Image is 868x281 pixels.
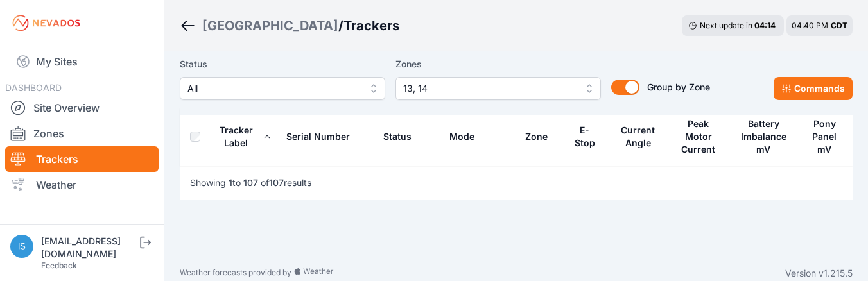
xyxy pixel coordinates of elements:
[286,130,350,143] div: Serial Number
[180,56,385,72] label: Status
[180,267,785,280] div: Weather forecasts provided by
[525,121,558,152] button: Zone
[785,267,853,280] div: Version v1.215.5
[187,81,360,96] span: All
[449,121,485,152] button: Mode
[338,17,343,35] span: /
[41,235,137,260] div: [EMAIL_ADDRESS][DOMAIN_NAME]
[211,115,271,158] button: Tracker Label
[5,146,159,172] a: Trackers
[343,17,399,35] h3: Trackers
[41,260,77,270] a: Feedback
[5,82,62,93] span: DASHBOARD
[383,130,412,143] div: Status
[180,77,385,100] button: All
[286,121,360,152] button: Serial Number
[383,121,422,152] button: Status
[573,115,604,158] button: E-Stop
[10,13,82,33] img: Nevados
[269,177,284,188] span: 107
[831,21,847,30] span: CDT
[229,177,232,188] span: 1
[525,130,548,143] div: Zone
[679,108,724,165] button: Peak Motor Current
[573,124,596,149] div: E-Stop
[700,21,752,30] span: Next update in
[810,117,839,156] div: Pony Panel mV
[620,124,657,149] div: Current Angle
[792,21,828,30] span: 04:40 PM
[5,46,159,77] a: My Sites
[211,124,261,149] div: Tracker Label
[739,108,795,165] button: Battery Imbalance mV
[810,108,845,165] button: Pony Panel mV
[449,130,474,143] div: Mode
[774,77,853,100] button: Commands
[395,77,601,100] button: 13, 14
[243,177,258,188] span: 107
[180,9,399,42] nav: Breadcrumb
[403,81,575,96] span: 13, 14
[190,176,311,189] p: Showing to of results
[620,115,664,158] button: Current Angle
[10,235,33,258] img: iswagart@prim.com
[5,95,159,121] a: Site Overview
[395,56,601,72] label: Zones
[754,21,777,31] div: 04 : 14
[5,121,159,146] a: Zones
[739,117,788,156] div: Battery Imbalance mV
[647,81,710,92] span: Group by Zone
[202,17,338,35] a: [GEOGRAPHIC_DATA]
[679,117,718,156] div: Peak Motor Current
[5,172,159,198] a: Weather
